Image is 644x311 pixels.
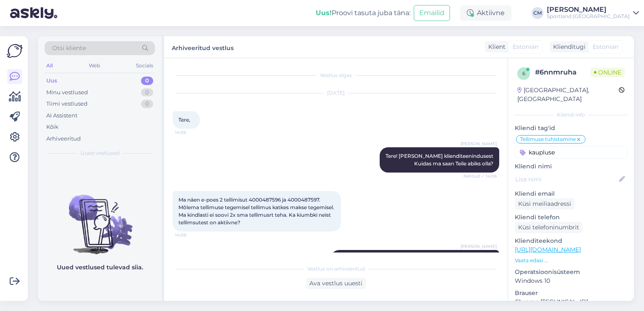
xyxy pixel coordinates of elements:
[513,43,538,51] span: Estonian
[547,6,630,13] div: [PERSON_NAME]
[141,88,153,97] div: 0
[515,146,627,159] input: Lisa tag
[515,175,617,184] input: Lisa nimi
[141,100,153,108] div: 0
[57,263,143,272] p: Uued vestlused tulevad siia.
[306,278,366,289] div: Ava vestlus uuesti
[485,43,506,51] div: Klient
[520,137,576,142] span: Tellimuse tühistamine
[532,7,543,19] div: CM
[515,189,627,198] p: Kliendi email
[550,43,585,51] div: Klienditugi
[414,5,450,21] button: Emailid
[46,88,88,97] div: Minu vestlused
[173,89,499,97] div: [DATE]
[460,141,497,147] span: [PERSON_NAME]
[7,43,23,59] img: Askly Logo
[46,123,59,131] div: Kõik
[87,60,102,71] div: Web
[515,237,627,245] p: Klienditeekond
[515,198,575,210] div: Küsi meiliaadressi
[591,68,625,77] span: Online
[547,13,630,20] div: Sportland [GEOGRAPHIC_DATA]
[515,257,627,264] p: Vaata edasi ...
[593,43,618,51] span: Estonian
[178,117,190,123] span: Tere,
[515,289,627,298] p: Brauser
[307,265,365,273] span: Vestlus on arhiveeritud
[45,60,54,71] div: All
[517,86,619,104] div: [GEOGRAPHIC_DATA], [GEOGRAPHIC_DATA]
[38,180,162,255] img: No chats
[515,246,581,253] a: [URL][DOMAIN_NAME]
[515,213,627,222] p: Kliendi telefon
[386,153,493,167] span: Tere! [PERSON_NAME] klienditeenindusest Kuidas ma saan Teile abiks olla?
[175,129,207,136] span: 14:06
[515,268,627,276] p: Operatsioonisüsteem
[515,111,627,119] div: Kliendi info
[522,70,525,77] span: 6
[515,124,627,133] p: Kliendi tag'id
[141,77,153,85] div: 0
[175,232,207,238] span: 14:08
[46,112,77,120] div: AI Assistent
[46,100,88,108] div: Tiimi vestlused
[173,72,499,79] div: Vestlus algas
[172,41,234,53] label: Arhiveeritud vestlus
[547,6,639,20] a: [PERSON_NAME]Sportland [GEOGRAPHIC_DATA]
[515,298,627,306] p: Chrome [TECHNICAL_ID]
[52,44,86,53] span: Otsi kliente
[134,60,155,71] div: Socials
[316,9,332,17] b: Uus!
[178,197,335,226] span: Ma näen e-poes 2 tellimisut 4000487596 ja 4000487597. Mõlema tellimuse tegemisel tellimus katkes ...
[460,5,511,21] div: Aktiivne
[316,8,410,18] div: Proovi tasuta juba täna:
[515,162,627,171] p: Kliendi nimi
[515,276,627,285] p: Windows 10
[80,149,120,157] span: Uued vestlused
[515,222,583,233] div: Küsi telefoninumbrit
[535,67,591,77] div: # 6nnmruha
[463,173,497,179] span: Nähtud ✓ 14:06
[460,243,497,250] span: [PERSON_NAME]
[46,135,81,143] div: Arhiveeritud
[46,77,57,85] div: Uus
